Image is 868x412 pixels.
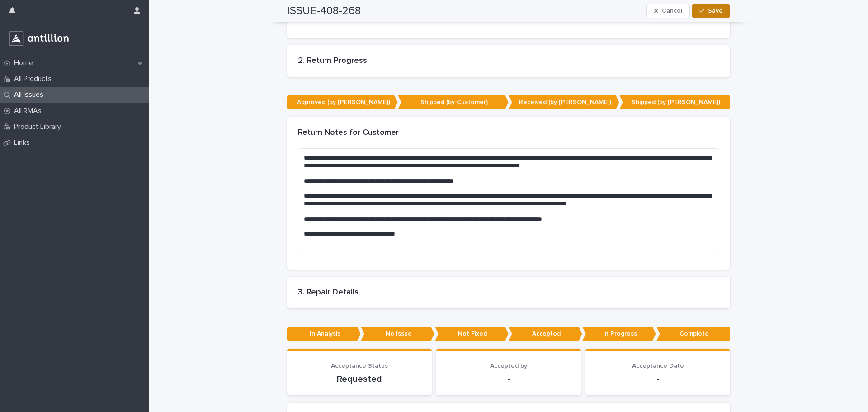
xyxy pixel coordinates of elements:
p: - [447,374,570,384]
button: Save [692,4,730,18]
p: Product Library [10,123,68,131]
p: Links [10,138,37,147]
p: All RMAs [10,107,49,115]
p: Accepted [509,327,582,341]
span: Save [708,8,723,14]
img: r3a3Z93SSpeN6cOOTyqw [7,29,71,47]
h2: ISSUE-408-268 [287,5,361,18]
p: Received (by [PERSON_NAME]) [509,95,619,110]
p: Approved (by [PERSON_NAME]) [287,95,398,110]
span: Acceptance Date [632,363,684,369]
p: Not Fixed [435,327,509,341]
span: Cancel [662,8,682,14]
p: All Products [10,75,59,83]
p: Shipped (by [PERSON_NAME]) [619,95,730,110]
p: Home [10,59,40,67]
span: Acceptance Status [331,363,388,369]
h2: 2. Return Progress [298,56,719,66]
p: All Issues [10,90,51,99]
p: In Analysis [287,327,361,341]
span: Accepted by [490,363,527,369]
p: In Progress [582,327,656,341]
p: No Issue [361,327,434,341]
h2: Return Notes for Customer [298,128,399,138]
p: Complete [656,327,730,341]
p: Shipped (by Customer) [398,95,509,110]
button: Cancel [646,4,690,18]
h2: 3. Repair Details [298,288,719,298]
p: Requested [298,374,421,384]
p: - [596,374,719,384]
